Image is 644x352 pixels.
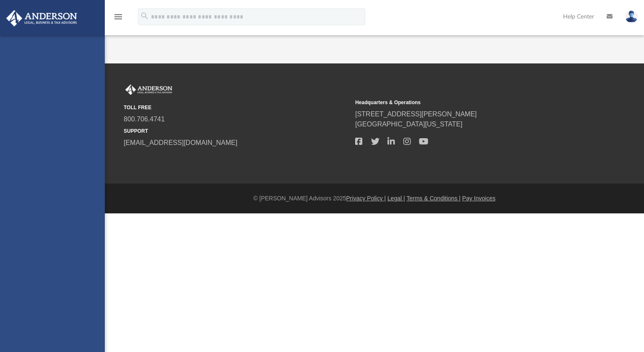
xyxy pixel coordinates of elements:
div: © [PERSON_NAME] Advisors 2025 [105,194,644,203]
img: User Pic [625,11,638,23]
a: [EMAIL_ADDRESS][DOMAIN_NAME] [124,139,237,146]
a: Legal | [387,195,405,202]
img: Anderson Advisors Platinum Portal [124,84,174,95]
i: menu [113,12,123,22]
a: Pay Invoices [462,195,495,202]
a: 800.706.4741 [124,116,165,123]
a: Privacy Policy | [346,195,386,202]
a: [STREET_ADDRESS][PERSON_NAME] [355,110,477,118]
a: Terms & Conditions | [407,195,461,202]
a: [GEOGRAPHIC_DATA][US_STATE] [355,121,462,128]
small: SUPPORT [124,127,349,135]
small: Headquarters & Operations [355,99,581,106]
a: menu [113,16,123,22]
img: Anderson Advisors Platinum Portal [4,10,80,26]
small: TOLL FREE [124,104,349,111]
i: search [140,11,149,21]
